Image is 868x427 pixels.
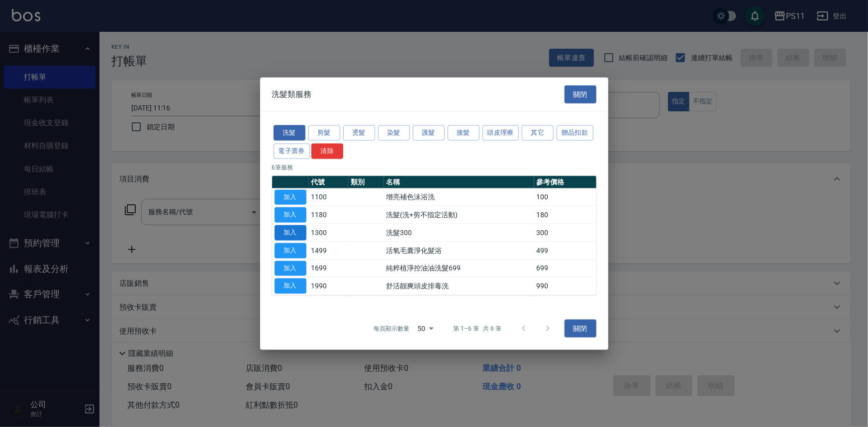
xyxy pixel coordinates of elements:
[309,175,348,188] th: 代號
[272,163,596,171] p: 6 筆服務
[557,125,593,141] button: 贈品扣款
[453,324,501,333] p: 第 1–6 筆 共 6 筆
[348,175,384,188] th: 類別
[309,259,348,277] td: 1699
[272,89,312,99] span: 洗髮類服務
[534,175,596,188] th: 參考價格
[309,206,348,224] td: 1180
[534,206,596,224] td: 180
[565,85,596,103] button: 關閉
[534,224,596,242] td: 300
[309,277,348,295] td: 1990
[311,143,343,159] button: 清除
[309,224,348,242] td: 1300
[275,260,306,276] button: 加入
[309,242,348,259] td: 1499
[275,189,306,205] button: 加入
[413,125,445,141] button: 護髮
[274,125,305,141] button: 洗髮
[384,277,534,295] td: 舒活靓爽頭皮排毒洗
[565,320,596,338] button: 關閉
[534,188,596,206] td: 100
[384,175,534,188] th: 名稱
[378,125,410,141] button: 染髮
[384,224,534,242] td: 洗髮300
[275,207,306,223] button: 加入
[275,225,306,241] button: 加入
[374,324,409,333] p: 每頁顯示數量
[274,143,310,159] button: 電子票券
[534,242,596,259] td: 499
[343,125,375,141] button: 燙髮
[308,125,340,141] button: 剪髮
[384,206,534,224] td: 洗髮(洗+剪不指定活動)
[384,188,534,206] td: 增亮補色沫浴洗
[275,243,306,258] button: 加入
[534,277,596,295] td: 990
[534,259,596,277] td: 699
[384,242,534,259] td: 活氧毛囊淨化髮浴
[522,125,554,141] button: 其它
[448,125,480,141] button: 接髮
[413,315,437,342] div: 50
[309,188,348,206] td: 1100
[275,278,306,294] button: 加入
[384,259,534,277] td: 純粹植淨控油油洗髮699
[482,125,519,141] button: 頭皮理療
